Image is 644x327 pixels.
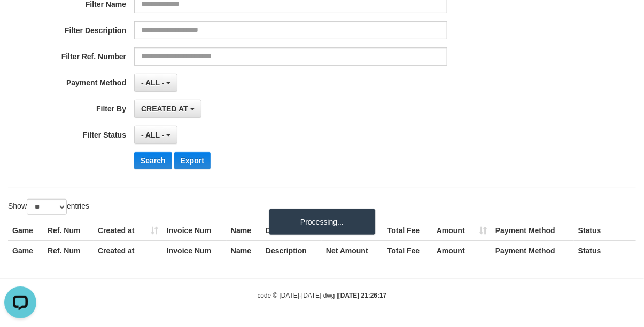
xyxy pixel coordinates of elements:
th: Game [8,221,43,241]
select: Showentries [27,199,67,215]
strong: [DATE] 21:26:17 [338,292,386,299]
span: - ALL - [141,131,165,139]
th: Description [261,241,322,260]
button: Export [174,152,211,169]
th: Net Amount [322,241,383,260]
th: Status [574,221,636,241]
label: Show entries [8,199,89,215]
th: Ref. Num [43,241,94,260]
th: Amount [432,221,491,241]
span: CREATED AT [141,105,188,113]
th: Name [227,221,261,241]
th: Description [261,221,322,241]
th: Payment Method [491,221,574,241]
small: code © [DATE]-[DATE] dwg | [258,292,387,299]
button: CREATED AT [134,100,201,118]
th: Game [8,241,43,260]
th: Created at [94,241,162,260]
th: Ref. Num [43,221,94,241]
button: - ALL - [134,74,177,92]
th: Name [227,241,261,260]
th: Status [574,241,636,260]
th: Created at [94,221,162,241]
th: Invoice Num [162,241,227,260]
button: - ALL - [134,126,177,144]
button: Open LiveChat chat widget [4,4,36,36]
th: Amount [432,241,491,260]
th: Total Fee [383,241,432,260]
button: Search [134,152,172,169]
div: Processing... [269,209,376,235]
span: - ALL - [141,78,165,87]
th: Total Fee [383,221,432,241]
th: Invoice Num [162,221,227,241]
th: Payment Method [491,241,574,260]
